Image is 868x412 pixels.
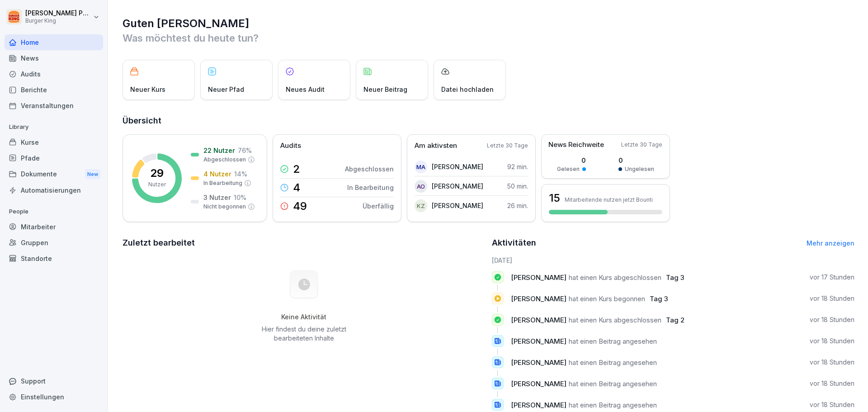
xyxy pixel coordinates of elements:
[621,141,662,149] p: Letzte 30 Tage
[810,273,854,282] p: vor 17 Stunden
[293,164,300,175] p: 2
[810,358,854,367] p: vor 18 Stunden
[234,193,246,202] p: 10 %
[511,358,566,367] span: [PERSON_NAME]
[203,203,246,211] p: Nicht begonnen
[492,256,855,265] h6: [DATE]
[415,199,427,212] div: KZ
[507,201,528,210] p: 26 min.
[569,401,657,409] span: hat einen Beitrag angesehen
[569,379,657,388] span: hat einen Beitrag angesehen
[441,85,494,94] p: Datei hochladen
[347,183,394,192] p: In Bearbeitung
[280,141,301,151] p: Audits
[5,134,103,150] a: Kurse
[415,180,427,193] div: AO
[130,85,165,94] p: Neuer Kurs
[511,316,566,324] span: [PERSON_NAME]
[511,401,566,409] span: [PERSON_NAME]
[557,156,586,165] p: 0
[511,379,566,388] span: [PERSON_NAME]
[203,146,235,155] p: 22 Nutzer
[258,313,349,321] h5: Keine Aktivität
[5,82,103,98] a: Berichte
[810,400,854,409] p: vor 18 Stunden
[5,34,103,50] a: Home
[148,180,166,189] p: Nutzer
[150,168,164,179] p: 29
[492,237,536,249] h2: Aktivitäten
[208,85,244,94] p: Neuer Pfad
[569,273,661,282] span: hat einen Kurs abgeschlossen
[432,162,483,171] p: [PERSON_NAME]
[5,219,103,235] a: Mitarbeiter
[123,114,854,127] h2: Übersicht
[511,337,566,346] span: [PERSON_NAME]
[286,85,325,94] p: Neues Audit
[415,141,457,151] p: Am aktivsten
[415,161,427,173] div: MA
[487,142,528,150] p: Letzte 30 Tage
[203,156,246,164] p: Abgeschlossen
[203,169,231,179] p: 4 Nutzer
[810,336,854,346] p: vor 18 Stunden
[25,9,91,17] p: [PERSON_NAME] Pecher
[5,235,103,251] a: Gruppen
[666,316,684,324] span: Tag 2
[5,182,103,198] a: Automatisierungen
[810,315,854,324] p: vor 18 Stunden
[363,201,394,211] p: Überfällig
[650,294,668,303] span: Tag 3
[234,169,247,179] p: 14 %
[5,204,103,219] p: People
[810,294,854,303] p: vor 18 Stunden
[293,201,307,212] p: 49
[507,181,528,191] p: 50 min.
[238,146,252,155] p: 76 %
[569,358,657,367] span: hat einen Beitrag angesehen
[5,166,103,183] a: DokumenteNew
[5,50,103,66] a: News
[618,156,654,165] p: 0
[5,251,103,266] div: Standorte
[549,190,560,206] h3: 15
[810,379,854,388] p: vor 18 Stunden
[5,98,103,114] a: Veranstaltungen
[345,164,394,174] p: Abgeschlossen
[5,150,103,166] a: Pfade
[569,337,657,346] span: hat einen Beitrag angesehen
[5,66,103,82] a: Audits
[666,273,684,282] span: Tag 3
[548,140,604,150] p: News Reichweite
[5,120,103,134] p: Library
[123,16,854,31] h1: Guten [PERSON_NAME]
[25,18,91,24] p: Burger King
[432,181,483,191] p: [PERSON_NAME]
[569,294,645,303] span: hat einen Kurs begonnen
[5,373,103,389] div: Support
[565,196,653,203] p: Mitarbeitende nutzen jetzt Bounti
[123,237,486,249] h2: Zuletzt bearbeitet
[5,166,103,183] div: Dokumente
[203,179,242,187] p: In Bearbeitung
[85,169,100,180] div: New
[507,162,528,171] p: 92 min.
[363,85,407,94] p: Neuer Beitrag
[569,316,661,324] span: hat einen Kurs abgeschlossen
[557,165,580,173] p: Gelesen
[258,325,349,343] p: Hier findest du deine zuletzt bearbeiteten Inhalte
[203,193,231,202] p: 3 Nutzer
[5,389,103,405] a: Einstellungen
[293,182,300,193] p: 4
[511,273,566,282] span: [PERSON_NAME]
